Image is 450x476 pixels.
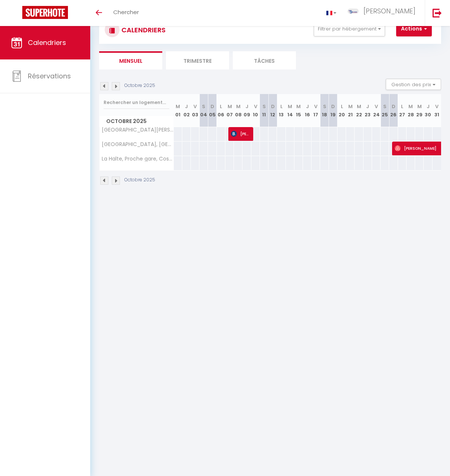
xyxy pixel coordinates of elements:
[182,94,191,127] th: 02
[427,103,430,110] abbr: J
[166,51,229,69] li: Trimestre
[389,94,398,127] th: 26
[314,22,385,36] button: Filtrer par hébergement
[296,103,301,110] abbr: M
[245,103,248,110] abbr: J
[418,443,444,470] iframe: Chat
[208,94,216,127] th: 05
[262,103,266,110] abbr: S
[306,103,309,110] abbr: J
[124,177,155,184] p: Octobre 2025
[99,51,162,69] li: Mensuel
[101,142,175,147] span: [GEOGRAPHIC_DATA], [GEOGRAPHIC_DATA], [GEOGRAPHIC_DATA] privée
[348,9,359,14] img: ...
[28,71,71,81] span: Réservations
[417,103,422,110] abbr: M
[220,103,222,110] abbr: L
[6,3,28,25] button: Ouvrir le widget de chat LiveChat
[375,103,378,110] abbr: V
[398,94,407,127] th: 27
[234,94,242,127] th: 08
[312,94,320,127] th: 17
[329,94,337,127] th: 19
[341,103,343,110] abbr: L
[355,94,363,127] th: 22
[280,103,283,110] abbr: L
[386,79,441,90] button: Gestion des prix
[199,94,208,127] th: 04
[185,103,188,110] abbr: J
[294,94,303,127] th: 15
[271,103,275,110] abbr: D
[433,94,441,127] th: 31
[348,103,353,110] abbr: M
[260,94,268,127] th: 11
[372,94,381,127] th: 24
[357,103,361,110] abbr: M
[337,94,346,127] th: 20
[228,103,232,110] abbr: M
[381,94,389,127] th: 25
[176,103,180,110] abbr: M
[408,103,413,110] abbr: M
[392,103,395,110] abbr: D
[433,8,442,17] img: logout
[120,22,166,38] h3: CALENDRIERS
[396,22,432,36] button: Actions
[346,94,355,127] th: 21
[174,94,182,127] th: 01
[202,103,205,110] abbr: S
[363,6,415,16] span: [PERSON_NAME]
[191,94,199,127] th: 03
[435,103,438,110] abbr: V
[242,94,251,127] th: 09
[323,103,326,110] abbr: S
[211,103,214,110] abbr: D
[101,127,175,133] span: [GEOGRAPHIC_DATA][PERSON_NAME], [GEOGRAPHIC_DATA], [GEOGRAPHIC_DATA], [GEOGRAPHIC_DATA]
[22,6,68,19] img: Super Booking
[113,8,139,16] span: Chercher
[231,127,251,141] span: [PERSON_NAME]
[401,103,403,110] abbr: L
[268,94,277,127] th: 12
[104,96,169,109] input: Rechercher un logement...
[124,82,155,89] p: Octobre 2025
[236,103,241,110] abbr: M
[366,103,369,110] abbr: J
[407,94,415,127] th: 28
[303,94,312,127] th: 16
[288,103,292,110] abbr: M
[415,94,424,127] th: 29
[363,94,372,127] th: 23
[424,94,432,127] th: 30
[217,94,225,127] th: 06
[100,116,173,127] span: Octobre 2025
[193,103,197,110] abbr: V
[286,94,294,127] th: 14
[101,156,175,162] span: La Halte, Proche gare, Cosy, Spacieux
[254,103,257,110] abbr: V
[383,103,387,110] abbr: S
[320,94,329,127] th: 18
[233,51,296,69] li: Tâches
[28,38,66,47] span: Calendriers
[225,94,234,127] th: 07
[277,94,286,127] th: 13
[251,94,260,127] th: 10
[331,103,335,110] abbr: D
[314,103,317,110] abbr: V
